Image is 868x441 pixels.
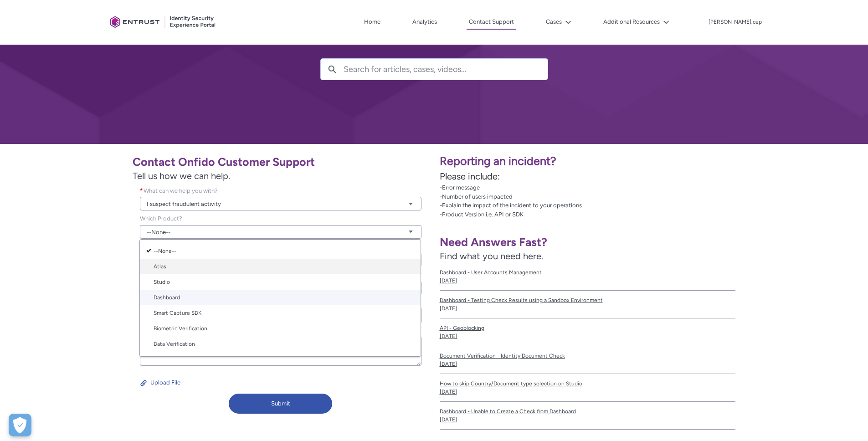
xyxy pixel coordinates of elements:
lightning-formatted-date-time: [DATE] [440,416,457,423]
a: Contact Support [467,15,516,30]
span: Find what you need here. [440,251,543,262]
button: Additional Resources [601,15,672,29]
a: Dashboard [140,290,421,305]
a: --None-- [140,243,421,259]
a: Dashboard - Unable to Create a Check from Dashboard[DATE] [440,402,736,430]
a: Analytics, opens in new tab [410,15,439,29]
span: Dashboard - User Accounts Management [440,268,736,277]
div: Cookie Preferences [9,414,31,436]
span: Tell us how we can help. [133,169,429,183]
span: Dashboard - Testing Check Results using a Sandbox Environment [440,296,736,304]
span: required [140,186,144,195]
a: Biometric Verification [140,321,421,336]
button: Upload File [140,375,181,390]
p: [PERSON_NAME].cep [709,19,762,26]
lightning-formatted-date-time: [DATE] [440,389,457,395]
a: Smart Capture SDK [140,305,421,321]
span: How to skip Country/Document type selection on Studio [440,379,736,388]
a: --None-- [140,225,421,239]
button: Submit [229,394,332,414]
span: What can we help you with? [144,187,218,194]
p: Reporting an incident? [440,153,863,170]
a: Home [362,15,383,29]
lightning-formatted-date-time: [DATE] [440,333,457,339]
a: How to skip Country/Document type selection on Studio[DATE] [440,374,736,402]
a: API - Geoblocking[DATE] [440,318,736,346]
input: Search for articles, cases, videos... [344,59,548,80]
lightning-formatted-date-time: [DATE] [440,305,457,312]
button: Open Preferences [9,414,31,436]
a: Document Reports [140,352,421,367]
p: Please include: [440,169,863,183]
span: Which Product? [140,215,182,222]
lightning-formatted-date-time: [DATE] [440,361,457,367]
a: Dashboard - User Accounts Management[DATE] [440,263,736,291]
span: Document Verification - Identity Document Check [440,352,736,360]
p: -Error message -Number of users impacted -Explain the impact of the incident to your operations -... [440,183,863,219]
a: Dashboard - Testing Check Results using a Sandbox Environment[DATE] [440,291,736,318]
a: Studio [140,274,421,290]
button: Search [321,59,344,80]
h1: Need Answers Fast? [440,235,736,249]
button: Cases [544,15,574,29]
h1: Contact Onfido Customer Support [133,155,429,169]
a: I suspect fraudulent activity [140,197,421,210]
button: User Profile alex.cep [708,17,762,26]
lightning-formatted-date-time: [DATE] [440,277,457,284]
a: Document Verification - Identity Document Check[DATE] [440,346,736,374]
iframe: Qualified Messenger [706,230,868,441]
span: API - Geoblocking [440,324,736,332]
a: Data Verification [140,336,421,352]
a: Atlas [140,259,421,274]
span: Dashboard - Unable to Create a Check from Dashboard [440,407,736,415]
